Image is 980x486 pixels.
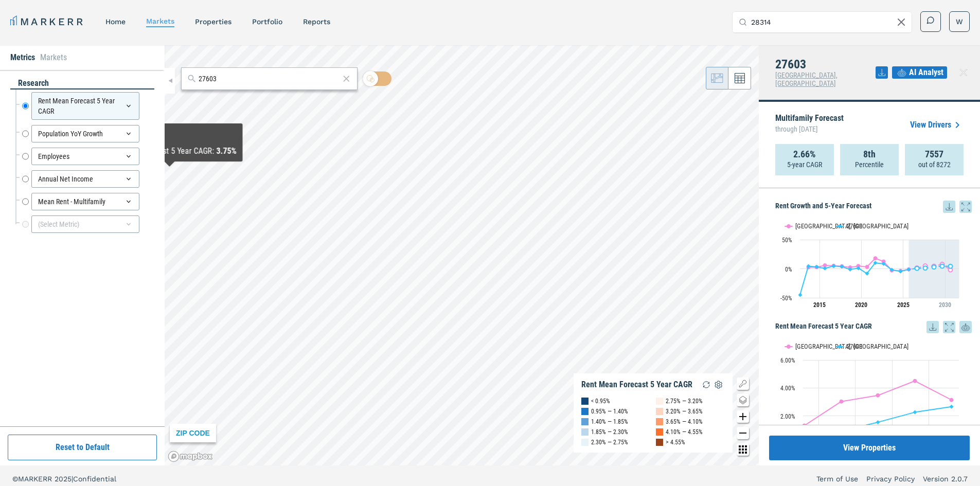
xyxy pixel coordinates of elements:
div: Mean Rent - Multifamily [31,193,139,210]
a: Privacy Policy [866,474,915,484]
input: Search by MSA or ZIP Code [199,74,340,84]
b: 3.75% [217,146,237,156]
path: Sunday, 29 Aug, 20:00, 1.19. 27603. [923,266,928,270]
path: Thursday, 29 Aug, 20:00, -2.09. Raleigh, NC. [949,268,953,272]
h5: Rent Mean Forecast 5 Year CAGR [775,321,972,333]
img: Settings [712,379,725,391]
text: 4.00% [780,385,795,392]
button: AI Analyst [892,66,947,79]
div: As of : [DATE] [102,137,237,145]
button: Change style map button [737,394,749,406]
div: Rent Mean Forecast 5 Year CAGR [31,92,139,120]
div: Rent Mean Forecast 5 Year CAGR [581,380,692,390]
path: Friday, 29 Aug, 20:00, -1.24. 27603. [907,267,911,272]
button: Show Raleigh, NC [785,343,826,350]
span: MARKERR [18,475,55,483]
p: out of 8272 [918,159,951,170]
div: 2.75% — 3.20% [666,396,703,406]
a: MARKERR [10,14,85,29]
span: 2025 | [55,475,73,483]
li: Metrics [10,51,35,64]
span: [GEOGRAPHIC_DATA], [GEOGRAPHIC_DATA] [775,71,838,87]
tspan: 2030 [939,301,951,309]
div: 1.40% — 1.85% [591,417,628,427]
a: Portfolio [252,17,282,26]
div: 27517 [102,128,237,137]
g: 27603, line 2 of 2 with 5 data points. [803,405,954,437]
button: W [949,11,970,32]
h4: 27603 [775,58,876,71]
h5: Rent Growth and 5-Year Forecast [775,201,972,213]
a: markets [146,17,174,25]
div: 1.85% — 2.30% [591,427,628,437]
path: Thursday, 29 Aug, 20:00, 0.99. 27603. [857,266,861,270]
button: Zoom in map button [737,410,749,423]
a: properties [195,17,231,26]
g: 27603, line 4 of 4 with 5 data points. [915,264,953,270]
strong: 2.66% [793,149,816,159]
div: Employees [31,148,139,165]
tspan: 2020 [855,301,867,309]
canvas: Map [165,45,759,465]
a: View Properties [769,436,970,460]
div: 3.20% — 3.65% [666,406,703,417]
p: Multifamily Forecast [775,114,844,136]
path: Tuesday, 14 Aug, 20:00, 4.5. Raleigh, NC. [913,379,917,383]
button: Other options map button [737,443,749,456]
strong: 7557 [925,149,943,159]
div: research [10,78,154,89]
div: (Select Metric) [31,215,139,233]
path: Saturday, 29 Aug, 20:00, 0.64. 27603. [915,266,919,271]
a: home [105,17,126,26]
tspan: 2015 [813,301,826,309]
div: Rent Growth and 5-Year Forecast. Highcharts interactive chart. [775,213,972,316]
path: Monday, 29 Aug, 20:00, 8.38. 27603. [882,262,886,266]
path: Friday, 29 Aug, 20:00, 3.09. 27603. [815,265,819,269]
path: Monday, 14 Aug, 20:00, 3.47. Raleigh, NC. [876,393,880,398]
span: W [956,16,963,27]
path: Sunday, 29 Aug, 20:00, 10.03. 27603. [874,261,878,265]
path: Monday, 29 Aug, 20:00, 4.68. 27603. [832,264,836,268]
div: > 4.55% [666,437,685,447]
text: 0% [785,266,792,273]
path: Wednesday, 14 Aug, 20:00, 2.66. 27603. [950,405,954,409]
p: 5-year CAGR [787,159,822,170]
path: Thursday, 29 Aug, 20:00, 4.33. 27603. [807,264,811,268]
div: Map Tooltip Content [102,128,237,157]
a: View Drivers [910,119,964,131]
span: through [DATE] [775,122,844,136]
div: Rent Mean Forecast 5 Year CAGR : [102,145,237,157]
button: Show/Hide Legend Map Button [737,377,749,390]
path: Tuesday, 29 Aug, 20:00, 3.68. 27603. [840,264,844,268]
path: Wednesday, 29 Aug, 20:00, -1.39. 27603. [848,267,852,272]
path: Saturday, 29 Aug, 20:00, -8.23. 27603. [865,272,869,276]
text: 6.00% [780,357,795,364]
path: Friday, 14 Aug, 20:00, 1.31. Raleigh, NC. [803,423,807,427]
a: Term of Use [816,474,858,484]
div: < 0.95% [591,396,610,406]
div: 3.65% — 4.10% [666,417,703,427]
path: Saturday, 29 Aug, 20:00, 0.61. 27603. [823,266,827,271]
path: Saturday, 14 Aug, 20:00, 3.03. Raleigh, NC. [840,399,844,403]
a: Version 2.0.7 [923,474,968,484]
span: Confidential [73,475,116,483]
text: 2.00% [780,413,795,420]
div: 0.95% — 1.40% [591,406,628,417]
path: Thursday, 29 Aug, 20:00, -4.69. 27603. [899,269,903,274]
li: Markets [40,51,67,64]
div: 4.10% — 4.55% [666,427,703,437]
img: Reload Legend [700,379,712,391]
div: Annual Net Income [31,170,139,188]
path: Thursday, 29 Aug, 20:00, 4.27. 27603. [949,264,953,268]
div: Rent Mean Forecast 5 Year CAGR. Highcharts interactive chart. [775,333,972,462]
a: reports [303,17,330,26]
input: Search by MSA, ZIP, Property Name, or Address [751,12,905,32]
text: 50% [782,237,792,244]
svg: Interactive chart [775,333,964,462]
div: Population YoY Growth [31,125,139,142]
path: Monday, 14 Aug, 20:00, 1.55. 27603. [876,420,880,424]
text: -50% [780,295,792,302]
span: AI Analyst [909,66,943,79]
div: ZIP CODE [170,424,216,442]
path: Tuesday, 14 Aug, 20:00, 2.26. 27603. [913,410,917,414]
